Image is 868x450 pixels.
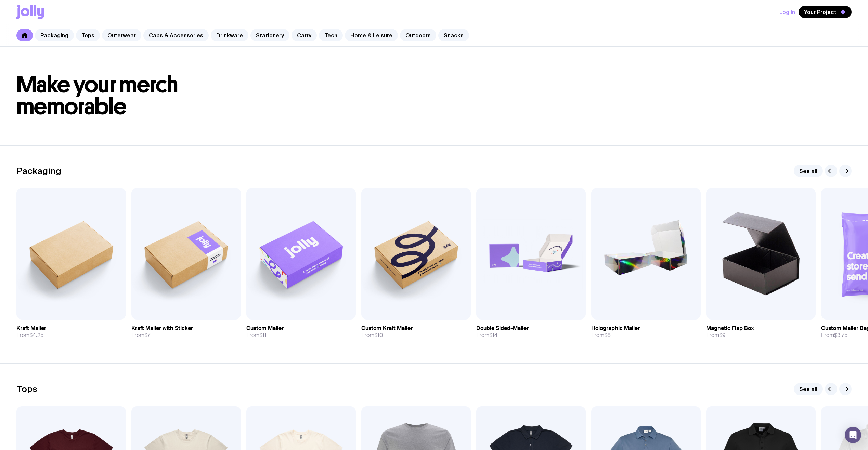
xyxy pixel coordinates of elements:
[250,29,289,41] a: Stationery
[361,325,413,332] h3: Custom Kraft Mailer
[794,165,823,177] a: See all
[144,332,150,339] span: $7
[779,6,795,18] button: Log In
[259,332,267,339] span: $11
[16,325,46,332] h3: Kraft Mailer
[591,320,701,344] a: Holographic MailerFrom$8
[345,29,398,41] a: Home & Leisure
[476,325,529,332] h3: Double Sided-Mailer
[361,320,471,344] a: Custom Kraft MailerFrom$10
[799,6,852,18] button: Your Project
[476,332,498,339] span: From
[821,332,848,339] span: From
[246,332,267,339] span: From
[361,332,383,339] span: From
[834,332,848,339] span: $3.75
[591,332,611,339] span: From
[16,71,178,120] span: Make your merch memorable
[604,332,611,339] span: $8
[706,332,726,339] span: From
[16,384,37,394] h2: Tops
[16,320,126,344] a: Kraft MailerFrom$4.25
[246,325,284,332] h3: Custom Mailer
[319,29,343,41] a: Tech
[102,29,141,41] a: Outerwear
[292,29,317,41] a: Carry
[706,325,754,332] h3: Magnetic Flap Box
[719,332,726,339] span: $9
[374,332,383,339] span: $10
[476,320,586,344] a: Double Sided-MailerFrom$14
[131,320,241,344] a: Kraft Mailer with StickerFrom$7
[16,332,44,339] span: From
[143,29,209,41] a: Caps & Accessories
[35,29,74,41] a: Packaging
[845,427,861,443] div: Open Intercom Messenger
[76,29,100,41] a: Tops
[804,9,837,15] span: Your Project
[131,332,150,339] span: From
[246,320,356,344] a: Custom MailerFrom$11
[794,383,823,395] a: See all
[400,29,436,41] a: Outdoors
[131,325,193,332] h3: Kraft Mailer with Sticker
[29,332,44,339] span: $4.25
[211,29,248,41] a: Drinkware
[591,325,640,332] h3: Holographic Mailer
[438,29,469,41] a: Snacks
[16,166,61,176] h2: Packaging
[706,320,816,344] a: Magnetic Flap BoxFrom$9
[489,332,498,339] span: $14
